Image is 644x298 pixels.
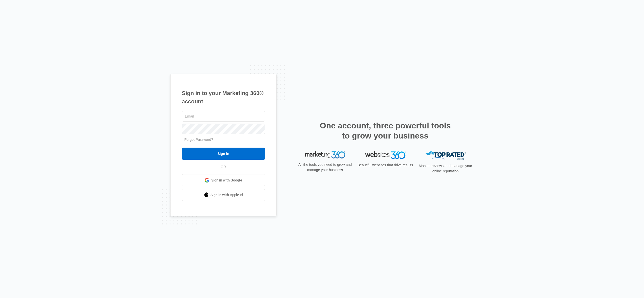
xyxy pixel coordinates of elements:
[182,148,265,160] input: Sign In
[217,164,230,170] span: OR
[305,151,345,158] img: Marketing 360
[297,162,354,173] p: All the tools you need to grow and manage your business
[211,192,243,198] span: Sign in with Apple Id
[182,89,265,106] h1: Sign in to your Marketing 360® account
[417,163,474,174] p: Monitor reviews and manage your online reputation
[184,137,213,142] a: Forgot Password?
[365,151,406,159] img: Websites 360
[182,189,265,201] a: Sign in with Apple Id
[425,151,466,160] img: Top Rated Local
[182,174,265,186] a: Sign in with Google
[357,163,414,168] p: Beautiful websites that drive results
[318,121,452,141] h2: One account, three powerful tools to grow your business
[182,111,265,122] input: Email
[211,178,242,183] span: Sign in with Google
